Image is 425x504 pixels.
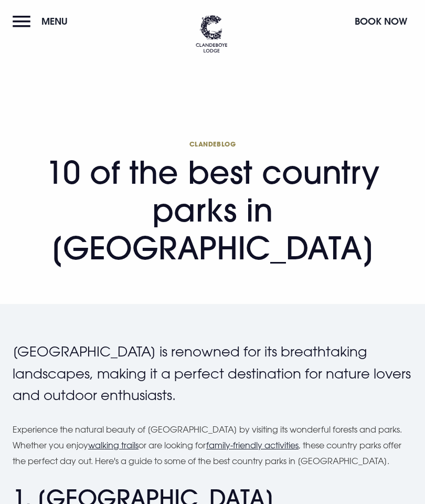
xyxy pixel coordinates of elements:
span: Clandeblog [13,140,412,148]
button: Book Now [349,10,412,33]
button: Menu [13,10,73,33]
a: family-friendly activities [206,440,299,450]
p: Experience the natural beauty of [GEOGRAPHIC_DATA] by visiting its wonderful forests and parks. W... [13,422,412,469]
img: Clandeboye Lodge [196,15,227,52]
h1: 10 of the best country parks in [GEOGRAPHIC_DATA] [13,140,412,267]
a: walking trails [88,440,139,450]
p: [GEOGRAPHIC_DATA] is renowned for its breathtaking landscapes, making it a perfect destination fo... [13,341,412,406]
span: Menu [41,15,68,27]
